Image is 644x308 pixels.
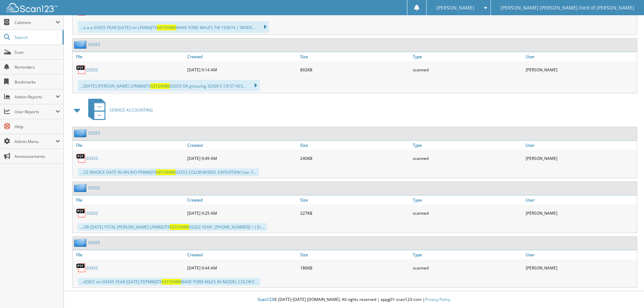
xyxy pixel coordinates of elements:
span: GEF29980 [150,83,170,89]
div: 892KB [299,63,411,76]
span: GEF29980 [170,224,189,230]
div: [DATE] 9:44 AM [186,261,299,275]
a: File [73,195,186,205]
a: SERVICE ACCOUNTING [84,97,153,123]
a: Type [411,195,524,205]
a: File [73,250,186,259]
span: Cabinets [15,20,55,25]
div: ...o a a 03455 YEAR [DATE] vin LFMIKIIJTX MAKE FORD WALES TW 193674 | ‘MODE... [78,21,269,33]
img: PDF.png [76,208,86,218]
span: Help [15,124,60,129]
img: scan123-logo-white.svg [7,3,57,12]
span: User Reports [15,109,55,115]
a: File [73,141,186,150]
a: 03202 [88,185,100,191]
div: scanned [411,261,524,275]
a: 03353 [88,130,100,136]
img: folder2.png [74,184,88,192]
div: ...[DATE] [PERSON_NAME] LFMIJKIIJTX 03353 OK gorau/og 32500 E CR 57 HES... [78,80,260,91]
a: User [524,195,637,205]
span: Admin Reports [15,94,55,100]
a: File [73,52,186,61]
a: Created [186,52,299,61]
div: ...OR [DATE] YSTAL [PERSON_NAME] LFMIKILITX 03202 YEAR : [PHONE_NUMBER] = ) Ei:... [78,223,267,231]
img: folder2.png [74,129,88,137]
span: [PERSON_NAME] [PERSON_NAME] Ford of [PERSON_NAME] [501,6,634,10]
div: [DATE] 9:25 AM [186,206,299,220]
a: 03353 [86,156,98,161]
a: 03353 [88,42,100,47]
span: GEF29980 [162,279,181,285]
div: ...VOICE vin 03455 YEAR [DATE] PDFMIKIJTX MAKE FORD MILES IN ‘MODEL COLOR E... [78,278,260,286]
a: Privacy Policy [425,297,450,302]
span: Announcements [15,153,60,159]
span: Admin Menu [15,139,55,144]
div: scanned [411,151,524,165]
div: [DATE] 9:49 AM [186,151,299,165]
div: [PERSON_NAME] [524,63,637,76]
div: 240KB [299,151,411,165]
span: Scan123 [258,297,274,302]
img: PDF.png [76,263,86,273]
a: Size [299,195,411,205]
a: Size [299,52,411,61]
a: Created [186,195,299,205]
img: PDF.png [76,65,86,75]
img: PDF.png [76,153,86,163]
div: 186KB [299,261,411,275]
span: [PERSON_NAME] [436,6,474,10]
a: 03455 [86,265,98,271]
a: Size [299,141,411,150]
a: 03455 [88,240,100,245]
div: [DATE] 9:14 AM [186,63,299,76]
span: Bookmarks [15,79,60,85]
a: User [524,141,637,150]
span: GEF29980 [157,25,176,30]
a: Type [411,250,524,259]
div: 227KB [299,206,411,220]
img: folder2.png [74,238,88,247]
a: Created [186,141,299,150]
span: Reminders [15,64,60,70]
div: ...CE INVOICE DATE IN VIN R/O PFMIKIJTX 03353 COLOR MODEL EXPEDITION Use. F... [78,168,259,176]
a: Created [186,250,299,259]
div: [PERSON_NAME] [524,206,637,220]
a: 03202 [86,210,98,216]
a: Size [299,250,411,259]
div: [PERSON_NAME] [524,151,637,165]
span: GEF29980 [156,169,175,175]
span: SERVICE ACCOUNTING [110,107,153,113]
span: Search [15,34,59,40]
div: scanned [411,63,524,76]
div: [PERSON_NAME] [524,261,637,275]
a: Type [411,141,524,150]
div: © [DATE]-[DATE] [DOMAIN_NAME]. All rights reserved | appg01-scan123-com | [64,291,644,308]
a: User [524,52,637,61]
a: 03353 [86,67,98,73]
a: User [524,250,637,259]
img: folder2.png [74,40,88,49]
div: scanned [411,206,524,220]
iframe: Chat Widget [610,276,644,308]
a: Type [411,52,524,61]
span: Scan [15,49,60,55]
